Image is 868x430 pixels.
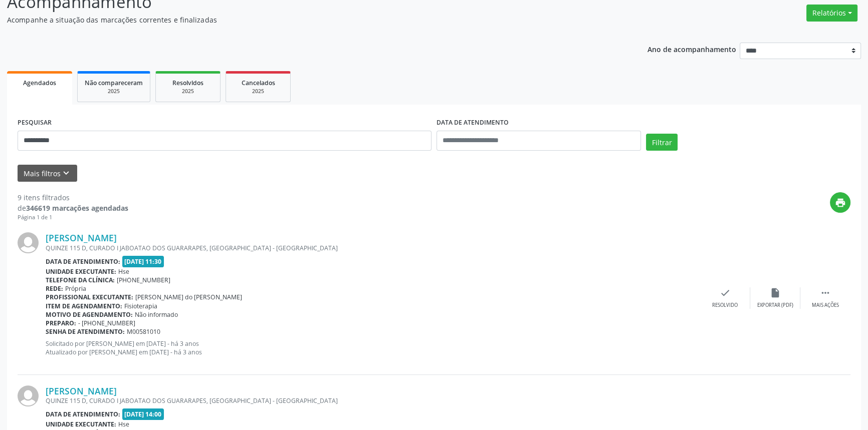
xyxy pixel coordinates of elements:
[127,327,160,336] span: M00581010
[46,420,116,428] b: Unidade executante:
[26,203,128,213] strong: 346619 marcações agendadas
[18,213,128,222] div: Página 1 de 1
[46,293,133,301] b: Profissional executante:
[18,385,39,406] img: img
[61,168,72,179] i: keyboard_arrow_down
[46,284,63,293] b: Rede:
[646,134,678,151] button: Filtrar
[46,276,115,284] b: Telefone da clínica:
[18,115,52,131] label: PESQUISAR
[163,88,213,95] div: 2025
[117,276,170,284] span: [PHONE_NUMBER]
[46,396,700,405] div: QUINZE 115 D, CURADO I JABOATAO DOS GUARARAPES, [GEOGRAPHIC_DATA] - [GEOGRAPHIC_DATA]
[770,287,781,298] i: insert_drive_file
[122,256,164,267] span: [DATE] 11:30
[46,339,700,356] p: Solicitado por [PERSON_NAME] em [DATE] - há 3 anos Atualizado por [PERSON_NAME] em [DATE] - há 3 ...
[437,115,509,131] label: DATA DE ATENDIMENTO
[18,192,128,203] div: 9 itens filtrados
[46,302,122,310] b: Item de agendamento:
[46,327,125,336] b: Senha de atendimento:
[135,310,178,319] span: Não informado
[835,197,846,208] i: print
[830,192,850,213] button: print
[85,88,143,95] div: 2025
[172,79,203,87] span: Resolvidos
[712,302,738,309] div: Resolvido
[46,257,120,266] b: Data de atendimento:
[135,293,242,301] span: [PERSON_NAME] do [PERSON_NAME]
[806,5,857,22] button: Relatórios
[647,43,736,55] p: Ano de acompanhamento
[233,88,283,95] div: 2025
[820,287,831,298] i: 
[46,385,117,396] a: [PERSON_NAME]
[124,302,157,310] span: Fisioterapia
[757,302,793,309] div: Exportar (PDF)
[78,319,135,327] span: - [PHONE_NUMBER]
[65,284,86,293] span: Própria
[122,408,164,420] span: [DATE] 14:00
[18,165,77,182] button: Mais filtroskeyboard_arrow_down
[118,420,129,428] span: Hse
[46,319,76,327] b: Preparo:
[18,232,39,253] img: img
[46,410,120,418] b: Data de atendimento:
[23,79,56,87] span: Agendados
[46,232,117,243] a: [PERSON_NAME]
[85,79,143,87] span: Não compareceram
[118,267,129,276] span: Hse
[7,15,605,25] p: Acompanhe a situação das marcações correntes e finalizadas
[46,267,116,276] b: Unidade executante:
[46,244,700,252] div: QUINZE 115 D, CURADO I JABOATAO DOS GUARARAPES, [GEOGRAPHIC_DATA] - [GEOGRAPHIC_DATA]
[812,302,839,309] div: Mais ações
[46,310,133,319] b: Motivo de agendamento:
[242,79,275,87] span: Cancelados
[18,203,128,213] div: de
[720,287,731,298] i: check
